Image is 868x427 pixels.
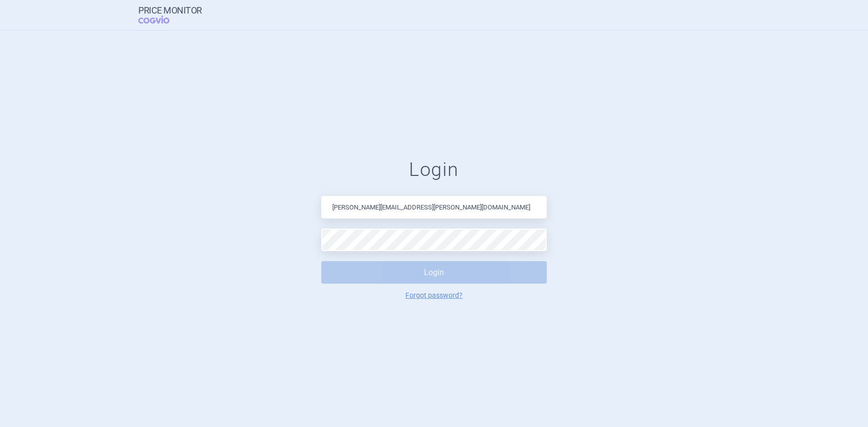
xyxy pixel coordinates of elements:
[138,6,202,25] a: Price MonitorCOGVIO
[138,6,202,16] strong: Price Monitor
[321,261,547,284] button: Login
[321,196,547,219] input: Email
[138,16,183,24] span: COGVIO
[405,292,463,299] a: Forgot password?
[321,158,547,181] h1: Login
